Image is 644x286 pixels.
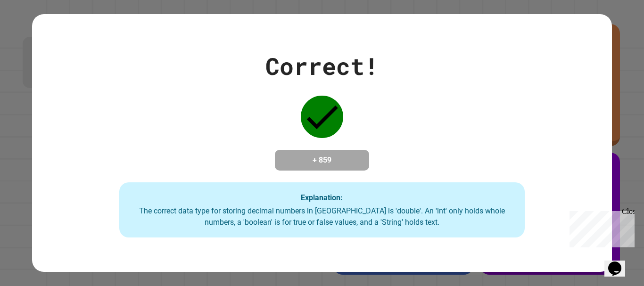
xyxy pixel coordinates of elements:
iframe: chat widget [566,207,635,247]
div: Chat with us now!Close [4,4,65,60]
strong: Explanation: [301,193,343,202]
div: The correct data type for storing decimal numbers in [GEOGRAPHIC_DATA] is 'double'. An 'int' only... [129,205,516,228]
iframe: chat widget [604,248,635,277]
div: Correct! [265,49,379,84]
h4: + 859 [284,155,360,166]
